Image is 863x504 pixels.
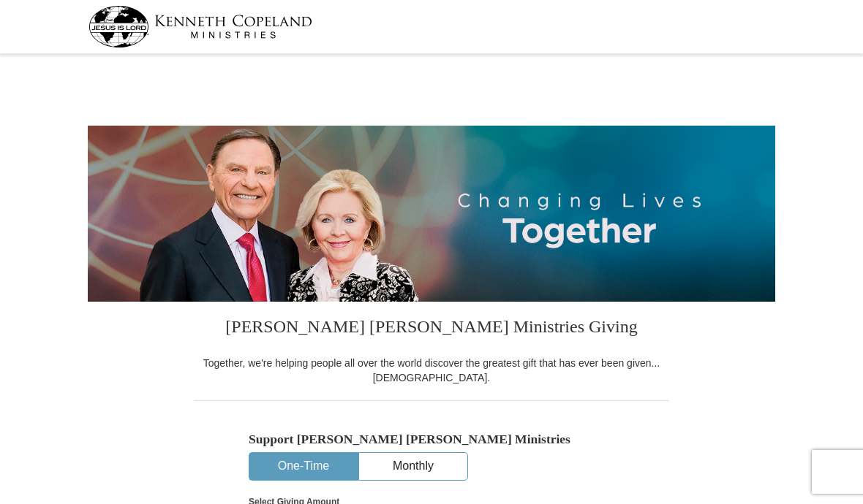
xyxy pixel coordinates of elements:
[88,6,312,47] img: kcm-header-logo.svg
[249,453,358,480] button: One-Time
[194,356,669,385] div: Together, we're helping people all over the world discover the greatest gift that has ever been g...
[359,453,467,480] button: Monthly
[249,432,614,447] h5: Support [PERSON_NAME] [PERSON_NAME] Ministries
[194,302,669,356] h3: [PERSON_NAME] [PERSON_NAME] Ministries Giving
